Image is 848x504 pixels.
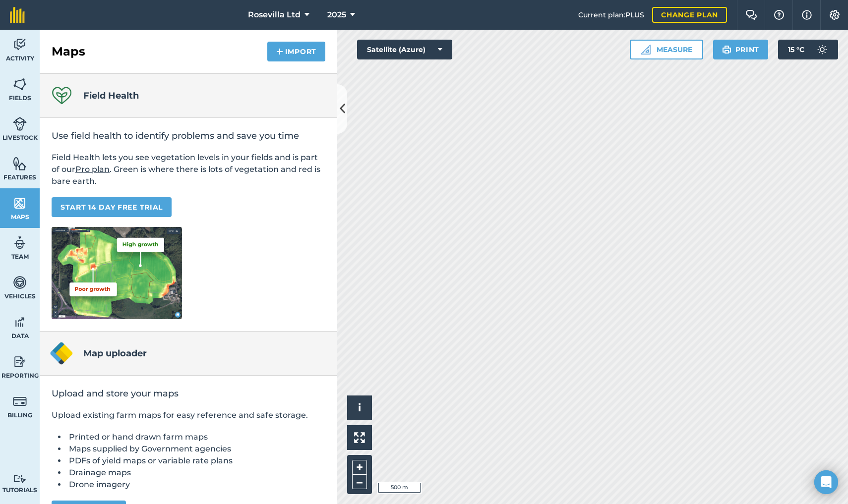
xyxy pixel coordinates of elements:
button: + [352,460,367,475]
span: i [358,401,361,414]
img: Ruler icon [641,45,651,55]
img: Two speech bubbles overlapping with the left bubble in the forefront [745,10,757,20]
a: START 14 DAY FREE TRIAL [52,197,172,217]
a: Pro plan [75,165,110,174]
img: svg+xml;base64,PHN2ZyB4bWxucz0iaHR0cDovL3d3dy53My5vcmcvMjAwMC9zdmciIHdpZHRoPSIxNyIgaGVpZ2h0PSIxNy... [802,9,812,21]
img: svg+xml;base64,PHN2ZyB4bWxucz0iaHR0cDovL3d3dy53My5vcmcvMjAwMC9zdmciIHdpZHRoPSIxOSIgaGVpZ2h0PSIyNC... [722,44,731,56]
img: svg+xml;base64,PD94bWwgdmVyc2lvbj0iMS4wIiBlbmNvZGluZz0idXRmLTgiPz4KPCEtLSBHZW5lcmF0b3I6IEFkb2JlIE... [13,474,27,484]
img: Map uploader logo [50,341,73,365]
h2: Upload and store your maps [52,388,325,399]
img: svg+xml;base64,PD94bWwgdmVyc2lvbj0iMS4wIiBlbmNvZGluZz0idXRmLTgiPz4KPCEtLSBHZW5lcmF0b3I6IEFkb2JlIE... [13,275,27,290]
img: A question mark icon [773,10,785,20]
a: Change plan [652,7,727,23]
p: Field Health lets you see vegetation levels in your fields and is part of our . Green is where th... [52,152,325,187]
img: svg+xml;base64,PD94bWwgdmVyc2lvbj0iMS4wIiBlbmNvZGluZz0idXRmLTgiPz4KPCEtLSBHZW5lcmF0b3I6IEFkb2JlIE... [13,394,27,409]
p: Upload existing farm maps for easy reference and safe storage. [52,409,325,421]
img: svg+xml;base64,PD94bWwgdmVyc2lvbj0iMS4wIiBlbmNvZGluZz0idXRmLTgiPz4KPCEtLSBHZW5lcmF0b3I6IEFkb2JlIE... [13,354,27,369]
span: 15 ° C [788,40,804,59]
button: 15 °C [778,40,838,59]
button: – [352,475,367,489]
button: Satellite (Azure) [357,40,452,59]
span: Rosevilla Ltd [248,9,301,21]
div: Open Intercom Messenger [814,470,838,494]
li: Drone imagery [66,479,325,491]
h4: Map uploader [83,346,147,360]
img: svg+xml;base64,PHN2ZyB4bWxucz0iaHR0cDovL3d3dy53My5vcmcvMjAwMC9zdmciIHdpZHRoPSI1NiIgaGVpZ2h0PSI2MC... [13,156,27,171]
img: A cog icon [829,10,841,20]
img: svg+xml;base64,PD94bWwgdmVyc2lvbj0iMS4wIiBlbmNvZGluZz0idXRmLTgiPz4KPCEtLSBHZW5lcmF0b3I6IEFkb2JlIE... [13,315,27,330]
img: svg+xml;base64,PD94bWwgdmVyc2lvbj0iMS4wIiBlbmNvZGluZz0idXRmLTgiPz4KPCEtLSBHZW5lcmF0b3I6IEFkb2JlIE... [13,37,27,52]
span: 2025 [327,9,346,21]
img: svg+xml;base64,PD94bWwgdmVyc2lvbj0iMS4wIiBlbmNvZGluZz0idXRmLTgiPz4KPCEtLSBHZW5lcmF0b3I6IEFkb2JlIE... [812,40,832,59]
button: Measure [630,40,703,59]
h2: Use field health to identify problems and save you time [52,130,325,142]
li: Maps supplied by Government agencies [66,443,325,455]
img: fieldmargin Logo [10,7,25,23]
img: svg+xml;base64,PHN2ZyB4bWxucz0iaHR0cDovL3d3dy53My5vcmcvMjAwMC9zdmciIHdpZHRoPSI1NiIgaGVpZ2h0PSI2MC... [13,77,27,92]
img: svg+xml;base64,PD94bWwgdmVyc2lvbj0iMS4wIiBlbmNvZGluZz0idXRmLTgiPz4KPCEtLSBHZW5lcmF0b3I6IEFkb2JlIE... [13,235,27,250]
li: Drainage maps [66,467,325,479]
img: svg+xml;base64,PHN2ZyB4bWxucz0iaHR0cDovL3d3dy53My5vcmcvMjAwMC9zdmciIHdpZHRoPSIxNCIgaGVpZ2h0PSIyNC... [276,46,283,57]
h4: Field Health [83,89,139,103]
img: Four arrows, one pointing top left, one top right, one bottom right and the last bottom left [354,432,365,443]
h2: Maps [52,44,85,59]
img: svg+xml;base64,PD94bWwgdmVyc2lvbj0iMS4wIiBlbmNvZGluZz0idXRmLTgiPz4KPCEtLSBHZW5lcmF0b3I6IEFkb2JlIE... [13,116,27,131]
li: Printed or hand drawn farm maps [66,431,325,443]
button: i [347,395,372,420]
button: Print [713,40,769,59]
li: PDFs of yield maps or variable rate plans [66,455,325,467]
span: Current plan : PLUS [578,9,644,20]
button: Import [267,42,325,61]
img: svg+xml;base64,PHN2ZyB4bWxucz0iaHR0cDovL3d3dy53My5vcmcvMjAwMC9zdmciIHdpZHRoPSI1NiIgaGVpZ2h0PSI2MC... [13,196,27,211]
